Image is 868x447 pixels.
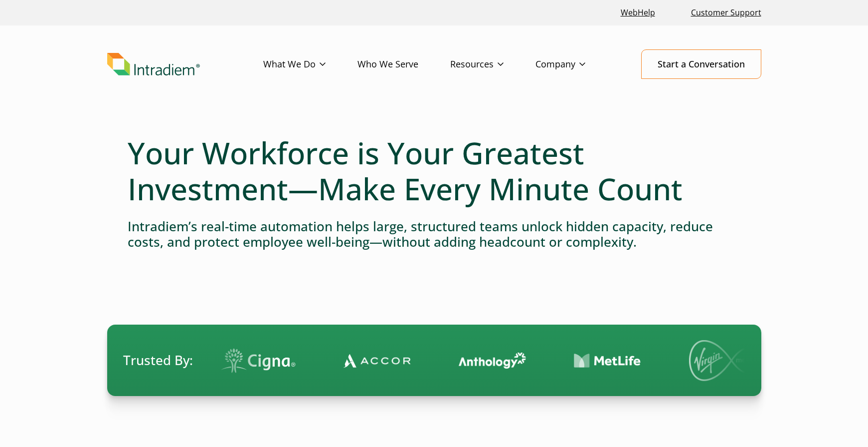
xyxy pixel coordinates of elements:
img: Virgin Media logo. [596,340,666,381]
h4: Intradiem’s real-time automation helps large, structured teams unlock hidden capacity, reduce cos... [128,219,741,250]
a: Resources [450,50,535,79]
img: Contact Center Automation MetLife Logo [481,353,548,369]
h1: Your Workforce is Your Greatest Investment—Make Every Minute Count [128,135,741,207]
a: Link to homepage of Intradiem [107,53,263,76]
img: Intradiem [107,53,200,76]
span: Trusted By: [123,351,193,370]
a: Customer Support [687,2,765,23]
a: Company [535,50,617,79]
a: Link opens in a new window [617,2,659,23]
a: What We Do [263,50,357,79]
a: Start a Conversation [641,49,761,79]
img: Contact Center Automation Accor Logo [251,353,318,368]
a: Who We Serve [357,50,450,79]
